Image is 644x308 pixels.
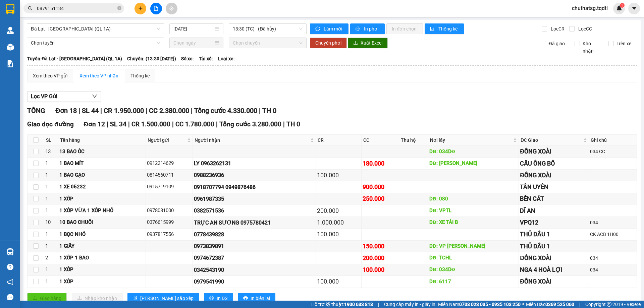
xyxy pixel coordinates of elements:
th: SL [44,135,58,146]
span: aim [169,6,174,11]
span: 0966419053 [50,19,87,27]
span: message [7,294,13,300]
div: DĐ: 080 [429,195,518,203]
span: sync [315,26,321,32]
span: plus [138,6,143,11]
button: uploadGiao hàng [27,293,67,304]
div: 034 [590,219,636,226]
th: Tên hàng [58,135,146,146]
sup: 1 [620,3,625,8]
th: CR [316,135,361,146]
input: 14/09/2025 [173,25,213,33]
div: 150.000 [363,242,398,251]
span: Lọc VP Gửi [31,92,57,101]
div: 1.000.000 [317,218,360,227]
div: VPQ12 [520,218,587,227]
span: | [146,107,147,115]
span: download [353,41,358,46]
div: 0376615999 [147,219,192,227]
button: Lọc VP Gửi [27,91,101,102]
div: 1 XỐP [59,266,145,274]
div: 0382571536 [194,206,315,215]
div: DĐ: 6117 [429,278,518,286]
img: icon-new-feature [616,5,622,11]
span: | [128,120,130,128]
div: 1 [45,160,57,168]
div: 0961987335 [194,195,315,203]
span: SL 44 [82,107,99,115]
span: Xuất Excel [361,39,382,47]
button: file-add [150,3,162,14]
div: 100.000 [363,265,398,274]
span: copyright [607,302,611,307]
div: 0915719109 [147,183,192,191]
span: Loại xe: [218,55,235,62]
span: | [378,301,379,308]
strong: 1900 633 818 [344,302,373,307]
div: 1 XỐP [59,278,145,286]
div: 1 BAO MÍT [59,160,145,168]
button: printerIn DS [204,293,233,304]
span: | [78,107,80,115]
span: chuthatsg.tqdtl [567,4,613,12]
div: LY 0963262131 [194,159,315,168]
span: Giao dọc đường [27,120,74,128]
div: 034 [590,254,636,262]
span: Miền Nam [438,301,521,308]
span: TH 0 [286,120,300,128]
span: ⚪️ [522,303,524,306]
div: ĐỒNG XOÀI [520,253,587,263]
div: TRỰC AN SƯƠNG 0975780421 [194,219,315,227]
div: 1 [45,207,57,215]
span: Người gửi [148,136,186,144]
span: Chuyến: (13:30 [DATE]) [127,55,176,62]
th: Ghi chú [589,135,637,146]
p: Gửi: [3,4,49,19]
div: 0918707794 0949876486 [194,183,315,191]
div: 180.000 [363,159,398,168]
div: CK ACB 1H00 [590,231,636,238]
button: printerIn biên lai [238,293,275,304]
span: CC 2.380.000 [149,107,189,115]
span: notification [7,279,13,285]
div: 1 [45,278,57,286]
button: Chuyển phơi [310,38,347,48]
div: 0912214629 [147,160,192,168]
span: Thống kê [438,25,459,33]
span: file-add [154,6,158,11]
span: SL 34 [110,120,126,128]
span: CC: [37,38,47,45]
div: DĐ: [PERSON_NAME] [429,160,518,168]
span: Trên xe [614,40,634,47]
div: DĐ: VP [PERSON_NAME] [429,242,518,250]
img: warehouse-icon [7,27,14,34]
div: Thống kê [130,72,150,79]
span: Làm mới [324,25,343,33]
span: | [216,120,218,128]
span: 1 [621,3,623,8]
div: 1 [45,195,57,203]
div: 13 [45,148,57,156]
span: | [107,120,108,128]
span: TỔNG [27,107,45,115]
div: 1 [45,231,57,239]
div: Xem theo VP nhận [79,72,118,79]
span: search [28,6,33,11]
span: Đã giao [546,40,568,47]
div: 034 CC [590,148,636,155]
div: 0974672387 [194,254,315,262]
th: CC [362,135,399,146]
span: In DS [217,295,227,302]
strong: 0708 023 035 - 0935 103 250 [459,302,521,307]
img: warehouse-icon [7,248,14,255]
span: Lọc CR [548,25,566,33]
button: bar-chartThống kê [425,23,464,34]
div: 100.000 [317,277,360,286]
div: THỦ DẦU 1 [520,242,587,251]
img: logo-vxr [6,4,14,14]
span: 0 [25,46,29,54]
div: 0342543190 [194,266,315,274]
span: Người nhận [195,136,309,144]
span: Chọn tuyến [31,38,160,48]
button: syncLàm mới [310,23,348,34]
